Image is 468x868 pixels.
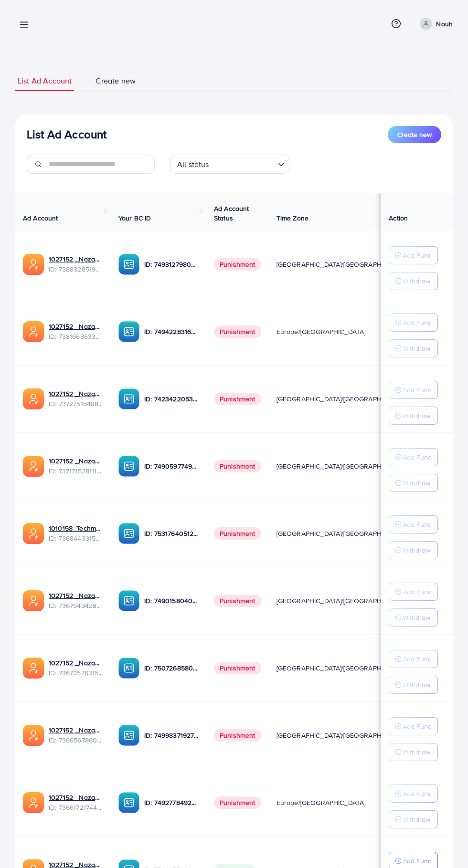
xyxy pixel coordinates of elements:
div: <span class='underline'>1027152 _Nazaagency_023</span></br>7381668633665093648 [49,322,103,341]
p: Add Fund [403,653,432,665]
span: ID: 7388328519014645761 [49,264,103,274]
span: Punishment [214,258,261,271]
span: Punishment [214,662,261,674]
span: Europe/[GEOGRAPHIC_DATA] [277,798,366,807]
span: Create new [96,75,136,86]
button: Withdraw [389,407,438,425]
span: ID: 7372751548805726224 [49,399,103,408]
span: Time Zone [277,213,308,223]
img: ic-ads-acc.e4c84228.svg [23,590,44,611]
img: ic-ads-acc.e4c84228.svg [23,658,44,679]
img: ic-ads-acc.e4c84228.svg [23,388,44,409]
span: ID: 7368443315504726017 [49,533,103,543]
button: Add Fund [389,448,438,466]
p: Withdraw [403,612,430,623]
p: Add Fund [403,855,432,867]
p: Add Fund [403,586,432,597]
a: 1027152 _Nazaagency_007 [49,389,103,398]
button: Add Fund [389,515,438,533]
p: Add Fund [403,317,432,328]
button: Add Fund [389,650,438,668]
span: ID: 7371715281112170513 [49,466,103,476]
img: ic-ba-acc.ded83a64.svg [118,321,139,342]
a: 1027152 _Nazaagency_04 [49,456,103,466]
p: ID: 7499837192777400321 [144,730,199,741]
img: ic-ba-acc.ded83a64.svg [118,523,139,544]
button: Withdraw [389,810,438,828]
button: Withdraw [389,339,438,357]
p: ID: 7492778492849930241 [144,797,199,808]
img: ic-ads-acc.e4c84228.svg [23,725,44,746]
input: Search for option [212,156,274,171]
a: 1027152 _Nazaagency_0051 [49,725,103,735]
span: Punishment [214,460,261,472]
span: Ad Account Status [214,204,249,223]
img: ic-ba-acc.ded83a64.svg [118,388,139,409]
div: <span class='underline'>1027152 _Nazaagency_018</span></br>7366172174454882305 [49,793,103,812]
p: Withdraw [403,679,430,690]
button: Withdraw [389,608,438,627]
button: Create new [388,126,441,143]
a: 1010158_Techmanistan pk acc_1715599413927 [49,523,103,533]
span: Punishment [214,325,261,338]
p: ID: 7494228316518858759 [144,326,199,337]
p: Withdraw [403,814,430,825]
span: [GEOGRAPHIC_DATA]/[GEOGRAPHIC_DATA] [277,529,409,538]
span: [GEOGRAPHIC_DATA]/[GEOGRAPHIC_DATA] [277,394,409,404]
button: Add Fund [389,717,438,735]
span: ID: 7367257631523782657 [49,668,103,678]
span: [GEOGRAPHIC_DATA]/[GEOGRAPHIC_DATA] [277,731,409,740]
span: Punishment [214,796,261,809]
button: Withdraw [389,474,438,492]
div: <span class='underline'>1027152 _Nazaagency_016</span></br>7367257631523782657 [49,658,103,678]
p: ID: 7490597749134508040 [144,460,199,472]
img: ic-ads-acc.e4c84228.svg [23,523,44,544]
button: Add Fund [389,246,438,264]
p: ID: 7493127980932333584 [144,259,199,270]
span: Punishment [214,729,261,742]
p: Add Fund [403,721,432,732]
span: ID: 7366567860828749825 [49,735,103,745]
div: <span class='underline'>1027152 _Nazaagency_019</span></br>7388328519014645761 [49,254,103,274]
span: ID: 7366172174454882305 [49,803,103,812]
p: Nouh [436,18,453,30]
img: ic-ba-acc.ded83a64.svg [118,792,139,813]
button: Add Fund [389,784,438,803]
p: ID: 7531764051207716871 [144,528,199,539]
div: <span class='underline'>1010158_Techmanistan pk acc_1715599413927</span></br>7368443315504726017 [49,523,103,543]
span: [GEOGRAPHIC_DATA]/[GEOGRAPHIC_DATA] [277,461,409,471]
div: <span class='underline'>1027152 _Nazaagency_003</span></br>7367949428067450896 [49,591,103,610]
span: [GEOGRAPHIC_DATA]/[GEOGRAPHIC_DATA] [277,596,409,606]
span: Punishment [214,527,261,540]
span: Create new [397,130,432,139]
span: Your BC ID [118,213,151,223]
button: Add Fund [389,314,438,332]
p: Add Fund [403,788,432,799]
span: Punishment [214,393,261,405]
img: ic-ba-acc.ded83a64.svg [118,254,139,275]
img: ic-ba-acc.ded83a64.svg [118,658,139,679]
button: Withdraw [389,272,438,290]
a: 1027152 _Nazaagency_003 [49,591,103,600]
img: ic-ba-acc.ded83a64.svg [118,456,139,477]
a: 1027152 _Nazaagency_016 [49,658,103,668]
p: Add Fund [403,519,432,530]
img: ic-ba-acc.ded83a64.svg [118,725,139,746]
div: <span class='underline'>1027152 _Nazaagency_007</span></br>7372751548805726224 [49,389,103,408]
span: [GEOGRAPHIC_DATA]/[GEOGRAPHIC_DATA] [277,663,409,673]
span: Europe/[GEOGRAPHIC_DATA] [277,327,366,336]
p: ID: 7423422053648285697 [144,393,199,405]
a: 1027152 _Nazaagency_023 [49,322,103,331]
p: Withdraw [403,544,430,556]
p: Withdraw [403,477,430,489]
h3: List Ad Account [27,127,106,141]
p: Add Fund [403,384,432,396]
span: [GEOGRAPHIC_DATA]/[GEOGRAPHIC_DATA] [277,260,409,269]
img: ic-ads-acc.e4c84228.svg [23,254,44,275]
p: Withdraw [403,746,430,758]
a: Nouh [416,18,453,30]
img: ic-ba-acc.ded83a64.svg [118,590,139,611]
span: Punishment [214,595,261,607]
span: Action [389,213,408,223]
p: Withdraw [403,343,430,354]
